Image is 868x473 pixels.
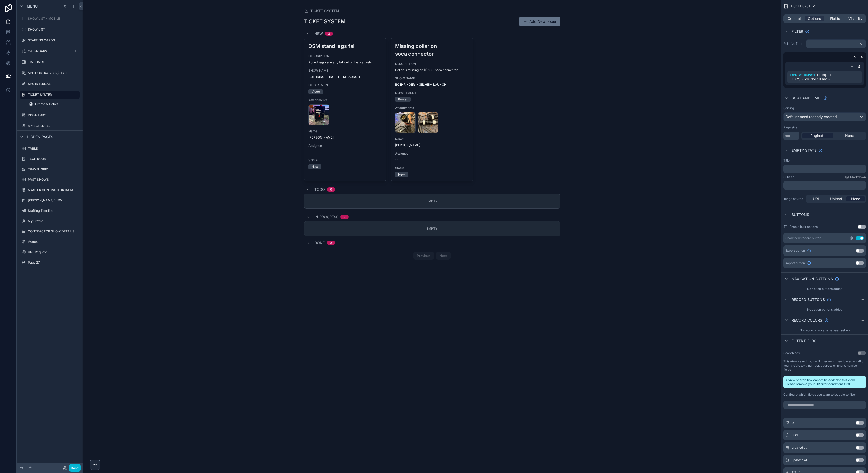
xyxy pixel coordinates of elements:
[395,166,469,170] span: Status
[308,60,382,64] span: Round legs regularly fall out of the brackets.
[28,209,79,213] label: Staffing Timeline
[308,98,382,102] span: Attachments
[808,16,821,21] span: Options
[785,261,805,265] span: Import button
[789,73,816,77] span: TYPE OF REPORT
[304,8,339,13] a: TICKET SYSTEM
[791,4,815,8] span: TICKET SYSTEM
[783,392,856,397] label: Configure which fields you want to be able to filter
[28,260,79,265] label: Page 27
[786,114,837,119] span: Default: most recently created
[20,47,80,55] a: CALENDARS
[427,199,437,203] span: Empty
[20,238,80,246] a: Iframe
[314,187,325,192] span: Todo
[792,421,794,425] span: id
[26,100,80,108] a: Create a Ticket
[783,165,866,173] div: scrollable content
[28,229,79,234] label: CONTRACTOR SHOW DETAILS
[792,446,807,450] span: created at
[69,464,81,472] button: Done
[20,122,80,130] a: MY SCHEDULE
[28,38,79,42] label: STAFFING CARDS
[792,433,798,437] span: uuid
[783,359,866,372] label: This view search box will filter your view based on all of your visible text, number, address or ...
[802,77,831,81] span: GEAR MAINTENANCE
[813,196,820,201] span: URL
[20,111,80,119] a: INVENTORY
[398,97,408,102] div: Power
[308,129,382,133] span: Name
[314,31,323,36] span: New
[20,144,80,153] a: TABLE
[20,69,80,77] a: SPG CONTRACTOR/STAFF
[792,318,822,323] span: Record colors
[395,76,469,81] span: SHOW NAME
[783,197,804,201] label: Image source
[28,198,79,202] label: [PERSON_NAME] VIEW
[783,181,866,190] div: scrollable content
[312,164,318,169] div: New
[395,62,469,66] span: DESCRIPTION
[28,157,79,161] label: TECH ROOM
[395,158,398,162] span: --
[792,297,825,302] span: Record buttons
[845,133,854,138] span: None
[28,49,71,53] label: CALENDARS
[304,38,387,181] a: DSM stand legs fallDESCRIPTIONRound legs regularly fall out of the brackets.SHOW NAMEBOEHRINGER I...
[28,82,79,86] label: SPG INTERNAL
[391,38,473,181] a: Missing collar on soca connectorDESCRIPTIONCollar is missing on (1) 100’ soca connector.SHOW NAME...
[27,4,38,9] span: Menu
[783,351,800,355] label: Search box
[20,207,80,215] a: Staffing Timeline
[28,147,79,151] label: TABLE
[312,89,320,94] div: Video
[308,54,382,58] span: DESCRIPTION
[308,135,382,140] span: [PERSON_NAME]
[781,285,868,293] div: No action buttons added
[308,158,382,162] span: Status
[789,225,818,229] label: Enable bulk actions
[783,106,794,110] label: Sorting
[20,186,80,194] a: MASTER CONTRACTOR DATA
[519,17,560,26] button: Add New Issue
[781,326,868,334] div: No record colors have been set up
[427,227,437,230] span: Empty
[28,113,79,117] label: INVENTORY
[851,196,860,201] span: None
[28,178,79,182] label: PAST SHOWS
[35,102,58,106] span: Create a Ticket
[395,151,469,156] span: Assignee
[783,42,804,46] label: Relative filter
[830,196,842,201] span: Upload
[20,196,80,205] a: [PERSON_NAME] VIEW
[792,458,807,462] span: updated at
[785,236,821,240] div: Show new record button
[20,165,80,173] a: TRAVEL GRID
[20,14,80,23] a: SHOW LIST - MOBILE
[398,172,405,177] div: New
[344,215,346,219] div: 0
[308,69,382,73] span: SHOW NAME
[20,91,80,99] a: TICKET SYSTEM
[328,32,330,36] div: 2
[314,214,338,220] span: In progress
[20,25,80,34] a: SHOW LIST
[28,240,79,244] label: Iframe
[781,305,868,314] div: No action buttons added
[845,175,866,179] a: Markdown
[314,240,325,245] span: Done
[395,106,469,110] span: Attachments
[308,144,382,148] span: Assignee
[792,148,816,153] span: Empty state
[850,175,866,179] span: Markdown
[395,68,469,72] span: Collar is missing on (1) 100’ soca connector.
[792,212,809,217] span: Buttons
[20,58,80,66] a: TIMELINES
[20,227,80,236] a: CONTRACTOR SHOW DETAILS
[27,134,53,140] span: Hidden pages
[848,16,862,21] span: Visibility
[395,42,469,58] h3: Missing collar on soca connector
[28,250,79,254] label: URL Request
